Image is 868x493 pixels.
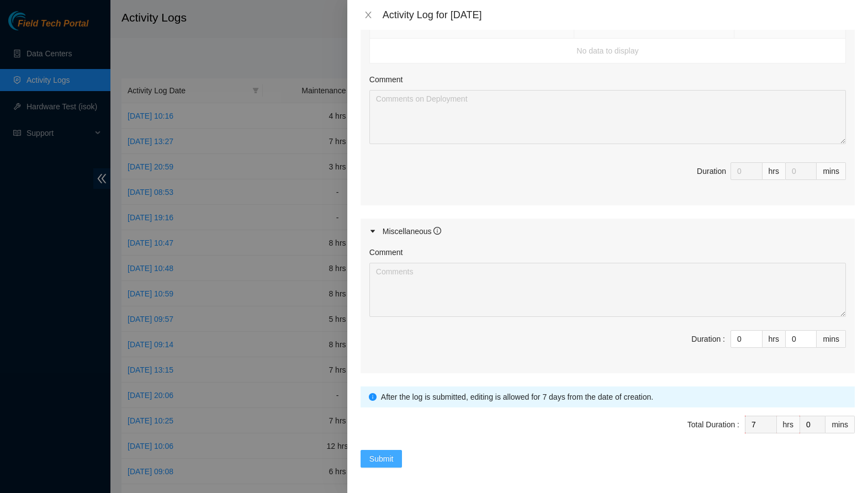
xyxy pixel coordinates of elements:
div: Duration : [691,333,725,345]
button: Submit [361,450,403,468]
label: Comment [369,73,403,86]
textarea: Comment [369,263,846,317]
span: Submit [369,453,394,465]
span: caret-right [369,228,376,235]
label: Comment [369,246,403,258]
button: Close [361,10,376,20]
div: Total Duration : [687,418,739,431]
div: After the log is submitted, editing is allowed for 7 days from the date of creation. [381,391,846,403]
span: close [364,10,373,19]
span: info-circle [433,227,441,235]
span: info-circle [369,393,377,401]
td: No data to display [370,39,846,63]
div: Miscellaneous info-circle [361,219,855,244]
div: Duration [697,165,726,177]
div: Activity Log for [DATE] [383,9,855,21]
div: hrs [763,162,786,180]
div: hrs [777,416,800,433]
div: mins [817,330,846,348]
div: hrs [763,330,786,348]
div: mins [817,162,846,180]
textarea: Comment [369,90,846,144]
div: Miscellaneous [383,225,442,237]
div: mins [825,416,855,433]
